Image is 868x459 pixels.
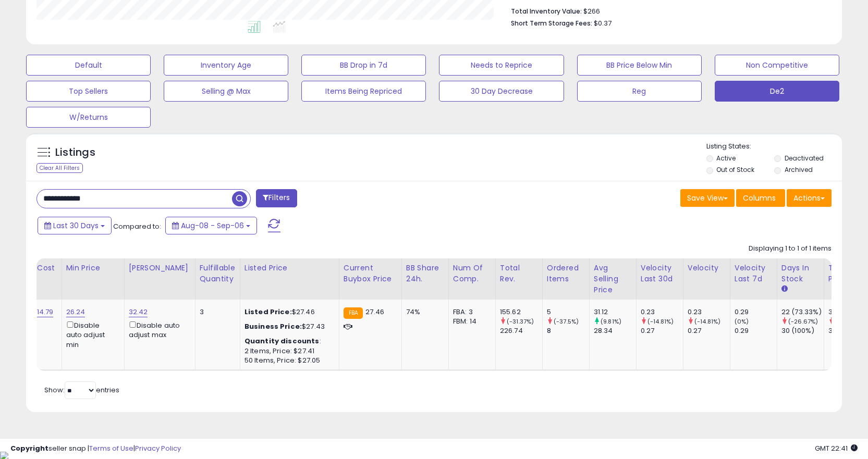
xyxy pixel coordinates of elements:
[244,321,302,331] b: Business Price:
[406,263,444,284] div: BB Share 24h.
[129,307,148,317] a: 32.42
[500,307,542,317] div: 155.62
[53,220,99,231] span: Last 30 Days
[344,263,397,284] div: Current Buybox Price
[406,307,441,317] div: 74%
[38,217,112,234] button: Last 30 Days
[244,346,331,356] div: 2 Items, Price: $27.41
[200,307,232,317] div: 3
[716,154,736,163] label: Active
[453,263,491,284] div: Num of Comp.
[26,81,151,102] button: Top Sellers
[244,336,320,346] b: Quantity discounts
[365,307,384,317] span: 27.46
[507,317,534,326] small: (-31.37%)
[164,55,288,76] button: Inventory Age
[706,142,842,152] p: Listing States:
[735,307,777,317] div: 0.29
[716,165,754,174] label: Out of Stock
[577,55,702,76] button: BB Price Below Min
[66,263,120,274] div: Min Price
[37,263,57,274] div: Cost
[547,326,589,336] div: 8
[594,326,636,336] div: 28.34
[694,317,720,326] small: (-14.81%)
[344,307,363,319] small: FBA
[66,319,116,350] div: Disable auto adjust min
[601,317,621,326] small: (9.81%)
[10,444,181,454] div: seller snap | |
[244,263,335,274] div: Listed Price
[244,337,331,346] div: :
[749,244,832,254] div: Displaying 1 to 1 of 1 items
[500,263,538,284] div: Total Rev.
[165,217,257,234] button: Aug-08 - Sep-06
[688,307,730,317] div: 0.23
[89,443,133,453] a: Terms of Use
[788,317,818,326] small: (-26.67%)
[594,263,632,295] div: Avg Selling Price
[547,263,585,284] div: Ordered Items
[453,307,487,317] div: FBA: 3
[244,322,331,331] div: $27.43
[113,221,161,231] span: Compared to:
[164,81,288,102] button: Selling @ Max
[181,220,244,231] span: Aug-08 - Sep-06
[200,263,236,284] div: Fulfillable Quantity
[511,4,824,17] li: $266
[55,145,95,160] h5: Listings
[256,189,297,207] button: Filters
[743,193,776,203] span: Columns
[301,55,426,76] button: BB Drop in 7d
[736,189,785,207] button: Columns
[10,443,48,453] strong: Copyright
[781,263,820,284] div: Days In Stock
[577,81,702,102] button: Reg
[785,154,824,163] label: Deactivated
[735,326,777,336] div: 0.29
[594,307,636,317] div: 31.12
[511,19,592,28] b: Short Term Storage Fees:
[781,326,824,336] div: 30 (100%)
[26,107,151,128] button: W/Returns
[735,317,749,326] small: (0%)
[647,317,674,326] small: (-14.81%)
[129,319,187,340] div: Disable auto adjust max
[815,443,858,453] span: 2025-10-7 22:41 GMT
[547,307,589,317] div: 5
[511,7,582,16] b: Total Inventory Value:
[828,263,866,284] div: Total Profit
[439,81,564,102] button: 30 Day Decrease
[37,307,54,317] a: 14.79
[688,263,726,274] div: Velocity
[715,55,839,76] button: Non Competitive
[453,317,487,326] div: FBM: 14
[641,326,683,336] div: 0.27
[641,263,679,284] div: Velocity Last 30d
[594,18,612,28] span: $0.37
[36,163,83,173] div: Clear All Filters
[244,307,331,317] div: $27.46
[641,307,683,317] div: 0.23
[439,55,564,76] button: Needs to Reprice
[781,307,824,317] div: 22 (73.33%)
[781,284,788,294] small: Days In Stock.
[554,317,579,326] small: (-37.5%)
[680,189,735,207] button: Save View
[135,443,181,453] a: Privacy Policy
[26,55,151,76] button: Default
[66,307,85,317] a: 26.24
[688,326,730,336] div: 0.27
[500,326,542,336] div: 226.74
[301,81,426,102] button: Items Being Repriced
[129,263,191,274] div: [PERSON_NAME]
[715,81,839,102] button: De2
[244,356,331,365] div: 50 Items, Price: $27.05
[735,263,773,284] div: Velocity Last 7d
[785,165,813,174] label: Archived
[244,307,292,317] b: Listed Price:
[787,189,832,207] button: Actions
[44,385,119,395] span: Show: entries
